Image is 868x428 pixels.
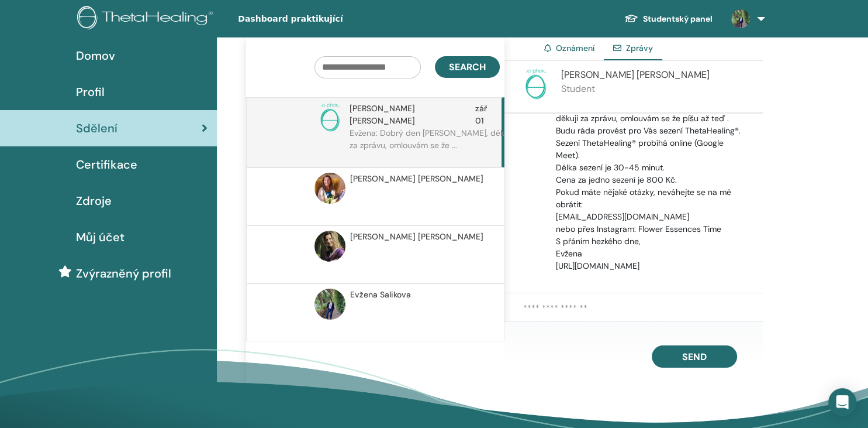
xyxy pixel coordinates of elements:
a: [PERSON_NAME] [PERSON_NAME]zář 01Evžena: Dobrý den [PERSON_NAME], děkuji za zprávu, omlouvám se ž... [246,97,504,167]
img: no-photo.png [314,102,345,133]
img: default.jpg [731,9,750,28]
span: [PERSON_NAME] [PERSON_NAME] [350,102,475,127]
a: Oznámení [556,43,594,53]
img: default.jpg [314,231,345,262]
a: Studentský panel [615,8,722,30]
span: Dashboard praktikující [238,13,413,25]
span: Zprávy [626,43,653,53]
span: Můj účet [76,228,125,246]
span: [PERSON_NAME] [PERSON_NAME] [561,69,710,81]
a: [PERSON_NAME] [PERSON_NAME] [246,167,504,225]
span: zář 01 [475,102,497,127]
img: logo.png [77,6,217,32]
a: [PERSON_NAME] [PERSON_NAME] [246,225,504,283]
span: Zdroje [76,192,112,210]
span: Send [682,351,707,363]
button: Send [652,345,737,368]
p: Evžena: Dobrý den [PERSON_NAME], děkuji za zprávu, omlouvám se že ... [350,127,519,162]
span: Evžena Salikova [350,289,411,301]
a: Evžena Salikova [246,283,504,341]
span: [PERSON_NAME] [PERSON_NAME] [350,231,483,243]
button: Search [435,56,500,78]
img: default.jpg [314,173,345,204]
span: Certifikace [76,156,137,173]
img: graduation-cap-white.svg [624,13,638,23]
img: no-photo.png [519,68,552,101]
img: default.jpg [314,289,345,320]
span: [PERSON_NAME] [PERSON_NAME] [350,173,483,185]
p: Dobrý den [PERSON_NAME], děkuji za zprávu, omlouvám se že píšu až teď . Budu ráda provést pro Vás... [556,100,749,272]
span: Profil [76,83,105,101]
span: Zvýrazněný profil [76,265,171,282]
p: Student [561,82,710,96]
span: Sdělení [76,119,117,137]
span: Search [449,61,486,73]
div: Open Intercom Messenger [828,388,856,416]
span: Domov [76,47,115,64]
